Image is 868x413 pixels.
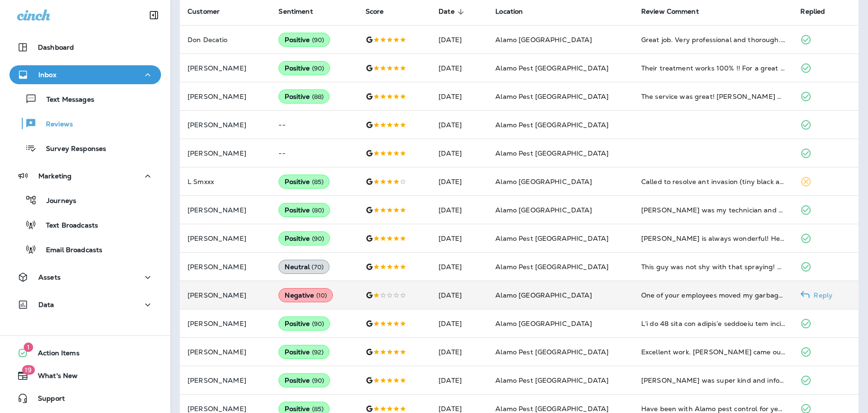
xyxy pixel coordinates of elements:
[312,320,324,328] span: ( 90 )
[188,291,263,299] p: [PERSON_NAME]
[38,44,74,51] p: Dashboard
[9,167,161,185] button: Marketing
[438,8,467,16] span: Date
[431,54,488,82] td: [DATE]
[495,121,608,129] span: Alamo Pest [GEOGRAPHIC_DATA]
[641,8,711,16] span: Review Comment
[278,231,330,246] div: Positive
[278,61,330,75] div: Positive
[188,178,263,185] p: L Smxxx
[431,111,488,139] td: [DATE]
[495,92,608,101] span: Alamo Pest [GEOGRAPHIC_DATA]
[38,71,56,79] p: Inbox
[495,149,608,158] span: Alamo Pest [GEOGRAPHIC_DATA]
[366,8,384,16] span: Score
[641,262,786,272] div: This guy was not shy with that spraying! Keep those Mosquitoes away!!!!!!
[188,263,263,271] p: [PERSON_NAME]
[366,8,396,16] span: Score
[9,114,161,133] button: Reviews
[495,8,523,16] span: Location
[38,273,61,281] p: Assets
[312,64,324,72] span: ( 90 )
[188,405,263,413] p: [PERSON_NAME]
[188,149,263,157] p: [PERSON_NAME]
[316,291,327,299] span: ( 10 )
[22,365,35,375] span: 19
[9,366,161,385] button: 19What's New
[188,8,232,16] span: Customer
[278,33,330,47] div: Positive
[312,178,324,186] span: ( 85 )
[312,377,324,385] span: ( 90 )
[495,376,608,385] span: Alamo Pest [GEOGRAPHIC_DATA]
[431,338,488,366] td: [DATE]
[188,206,263,214] p: [PERSON_NAME]
[9,343,161,362] button: 1Action Items
[9,138,161,158] button: Survey Responses
[188,8,220,16] span: Customer
[9,190,161,210] button: Journeys
[278,373,330,387] div: Positive
[9,295,161,314] button: Data
[28,349,80,360] span: Action Items
[495,206,592,214] span: Alamo [GEOGRAPHIC_DATA]
[36,120,73,129] p: Reviews
[312,235,324,243] span: ( 90 )
[28,395,65,406] span: Support
[641,319,786,328] div: I’m my 95 year old mother’s daughter and care giver. She signed up with Alamo several years ago, ...
[438,8,455,16] span: Date
[641,63,786,73] div: Their treatment works 100% !! For a great deal compared to the rest. Ask for Richard Carter very ...
[495,8,535,16] span: Location
[495,64,608,72] span: Alamo Pest [GEOGRAPHIC_DATA]
[9,215,161,235] button: Text Broadcasts
[38,301,54,308] p: Data
[431,366,488,395] td: [DATE]
[312,263,323,271] span: ( 70 )
[312,36,324,44] span: ( 90 )
[641,8,699,16] span: Review Comment
[278,345,330,359] div: Positive
[38,172,72,180] p: Marketing
[641,234,786,243] div: Steven is always wonderful! He is always listens and is very thorough. Thanks Steven for helping ...
[188,93,263,100] p: [PERSON_NAME]
[9,89,161,109] button: Text Messages
[188,64,263,72] p: [PERSON_NAME]
[495,234,608,243] span: Alamo Pest [GEOGRAPHIC_DATA]
[271,111,358,139] td: --
[278,8,325,16] span: Sentiment
[431,196,488,224] td: [DATE]
[312,206,324,214] span: ( 80 )
[36,145,106,154] p: Survey Responses
[495,348,608,356] span: Alamo Pest [GEOGRAPHIC_DATA]
[188,348,263,356] p: [PERSON_NAME]
[641,177,786,186] div: Called to resolve ant invasion (tiny black ants) in the house. DYLAN C. was our technician: He ap...
[800,8,825,16] span: Replied
[641,205,786,215] div: Aaron Culver was my technician and he was professional, knowledgeable and courteous.
[37,197,76,206] p: Journeys
[9,65,161,84] button: Inbox
[810,291,832,299] p: Reply
[28,372,78,383] span: What's New
[278,175,330,189] div: Positive
[641,347,786,357] div: Excellent work. Leland came out. Did a very thorough job. Was very honest. Told me what I needed ...
[278,203,330,217] div: Positive
[641,35,786,44] div: Great job. Very professional and thorough. Daniel was tech and he did a terrific job. No more ter...
[431,309,488,338] td: [DATE]
[188,121,263,129] p: [PERSON_NAME]
[431,224,488,253] td: [DATE]
[431,167,488,196] td: [DATE]
[188,36,263,44] p: Don Decatio
[431,139,488,167] td: [DATE]
[278,89,330,104] div: Positive
[9,38,161,57] button: Dashboard
[641,376,786,385] div: Axel leach was super kind and informative. He was also quick and respected our ask to not kill th...
[188,235,263,242] p: [PERSON_NAME]
[431,253,488,281] td: [DATE]
[9,268,161,287] button: Assets
[36,221,98,230] p: Text Broadcasts
[641,290,786,300] div: One of your employees moved my garbage cans onto the sidewalk and did not return them after finis...
[431,82,488,111] td: [DATE]
[495,319,592,328] span: Alamo [GEOGRAPHIC_DATA]
[188,320,263,327] p: [PERSON_NAME]
[495,291,592,299] span: Alamo [GEOGRAPHIC_DATA]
